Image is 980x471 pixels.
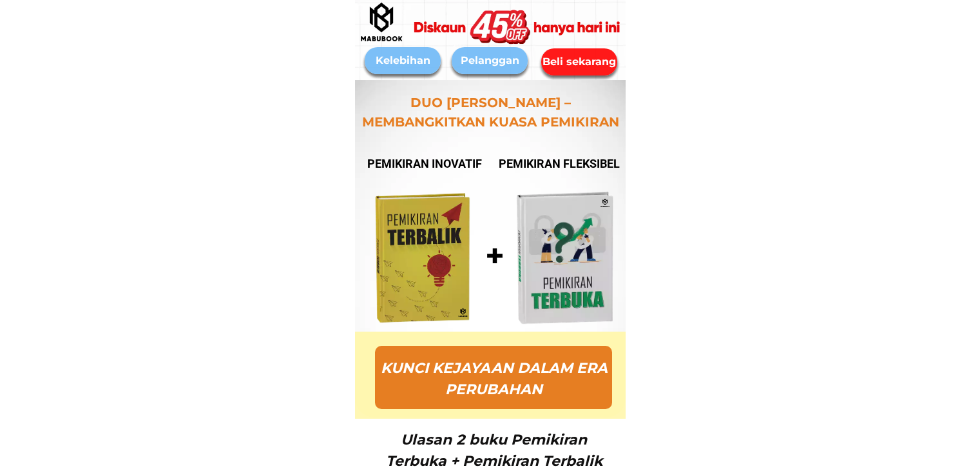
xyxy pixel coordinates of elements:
div: Beli sekarang [541,54,617,70]
h1: DUO [PERSON_NAME] – MEMBANGKITKAN KUASA PEMIKIRAN [349,93,632,132]
h1: PEMIKIRAN INOVATIF [363,155,487,172]
span: Ulasan 2 buku Pemikiran Terbuka + Pemikiran Terbalik [386,431,602,470]
h1: PEMIKIRAN FLEKSIBEL [497,155,622,172]
h1: + [476,232,513,280]
h1: KUNCI KEJAYAAN DALAM ERA PERUBAHAN [371,357,617,400]
div: Kelebihan [365,53,441,68]
div: Pelanggan [452,53,528,68]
